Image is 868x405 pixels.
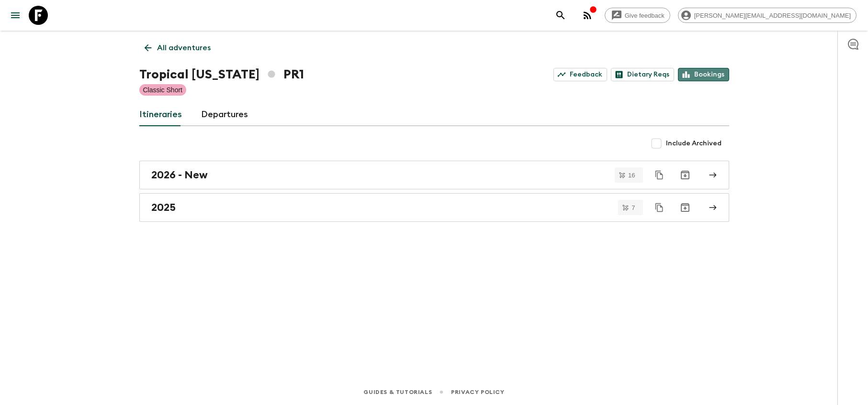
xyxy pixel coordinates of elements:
[139,65,304,84] h1: Tropical [US_STATE] PR1
[157,42,211,54] p: All adventures
[139,193,729,222] a: 2025
[676,198,695,217] button: Archive
[6,6,25,25] button: menu
[553,68,607,81] a: Feedback
[626,205,641,211] span: 7
[611,68,674,81] a: Dietary Reqs
[689,12,856,19] span: [PERSON_NAME][EMAIL_ADDRESS][DOMAIN_NAME]
[139,161,729,189] a: 2026 - New
[622,172,641,178] span: 16
[151,201,176,214] h2: 2025
[651,166,668,184] button: Duplicate
[678,8,857,23] div: [PERSON_NAME][EMAIL_ADDRESS][DOMAIN_NAME]
[139,38,216,57] a: All adventures
[451,387,504,397] a: Privacy Policy
[143,85,182,95] p: Classic Short
[201,103,248,126] a: Departures
[651,199,668,216] button: Duplicate
[676,165,695,185] button: Archive
[666,139,721,148] span: Include Archived
[139,103,182,126] a: Itineraries
[551,6,570,25] button: search adventures
[363,387,432,397] a: Guides & Tutorials
[151,169,208,181] h2: 2026 - New
[678,68,729,81] a: Bookings
[605,8,670,23] a: Give feedback
[620,12,670,19] span: Give feedback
